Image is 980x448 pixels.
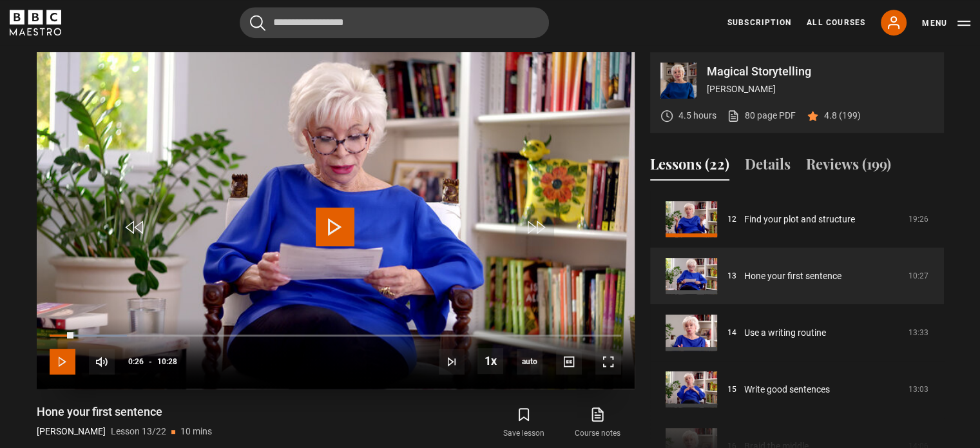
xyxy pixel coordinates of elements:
[707,66,934,77] p: Magical Storytelling
[744,269,841,283] a: Hone your first sentence
[806,153,891,180] button: Reviews (199)
[707,83,934,96] p: [PERSON_NAME]
[240,7,549,38] input: Search
[824,109,861,122] p: 4.8 (199)
[111,425,166,438] p: Lesson 13/22
[50,335,620,337] div: Progress Bar
[37,425,106,438] p: [PERSON_NAME]
[439,349,465,375] button: Next Lesson
[487,404,561,442] button: Save lesson
[157,350,177,373] span: 10:28
[517,349,543,375] div: Current quality: 720p
[250,15,265,31] button: Submit the search query
[744,213,855,226] a: Find your plot and structure
[517,349,543,375] span: auto
[727,17,791,28] a: Subscription
[807,17,865,28] a: All Courses
[50,349,75,375] button: Play
[745,153,791,180] button: Details
[561,404,634,442] a: Course notes
[744,383,830,396] a: Write good sentences
[128,350,144,373] span: 0:26
[922,17,970,30] button: Toggle navigation
[477,348,503,374] button: Playback Rate
[727,109,796,122] a: 80 page PDF
[10,10,61,35] svg: BBC Maestro
[37,52,635,389] video-js: Video Player
[595,349,621,375] button: Fullscreen
[556,349,582,375] button: Captions
[678,109,716,122] p: 4.5 hours
[744,326,826,340] a: Use a writing routine
[37,404,212,420] h1: Hone your first sentence
[650,153,729,180] button: Lessons (22)
[149,357,152,366] span: -
[89,349,115,375] button: Mute
[180,425,212,438] p: 10 mins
